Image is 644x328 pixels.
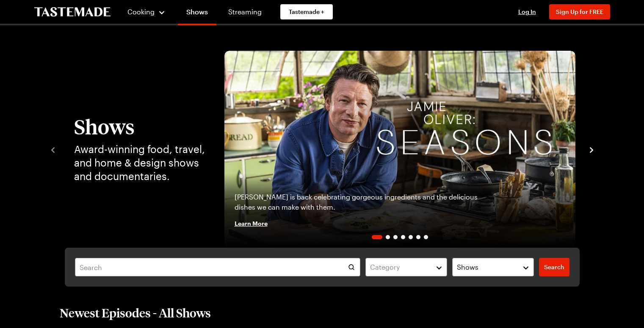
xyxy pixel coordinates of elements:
[280,4,333,19] a: Tastemade +
[518,8,536,15] span: Log In
[34,7,111,17] a: To Tastemade Home Page
[539,258,569,276] a: filters
[74,115,207,137] h1: Shows
[409,235,413,239] span: Go to slide 5
[224,51,575,248] img: Jamie Oliver: Seasons
[424,235,428,239] span: Go to slide 7
[127,8,155,16] span: Cooking
[401,235,405,239] span: Go to slide 4
[178,2,216,25] a: Shows
[127,2,166,22] button: Cooking
[370,262,430,272] div: Category
[587,144,596,154] button: navigate to next item
[365,258,447,276] button: Category
[416,235,420,239] span: Go to slide 6
[510,8,544,16] button: Log In
[544,263,564,271] span: Search
[556,8,603,15] span: Sign Up for FREE
[549,4,610,19] button: Sign Up for FREE
[75,258,361,276] input: Search
[457,262,478,272] span: Shows
[289,8,324,16] span: Tastemade +
[452,258,534,276] button: Shows
[372,235,382,239] span: Go to slide 1
[235,192,499,212] p: [PERSON_NAME] is back celebrating gorgeous ingredients and the delicious dishes we can make with ...
[235,219,268,227] span: Learn More
[49,144,57,154] button: navigate to previous item
[386,235,390,239] span: Go to slide 2
[60,305,211,320] h2: Newest Episodes - All Shows
[224,51,575,248] div: 1 / 7
[74,142,207,183] p: Award-winning food, travel, and home & design shows and documentaries.
[393,235,398,239] span: Go to slide 3
[224,51,575,248] a: Jamie Oliver: Seasons[PERSON_NAME] is back celebrating gorgeous ingredients and the delicious dis...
